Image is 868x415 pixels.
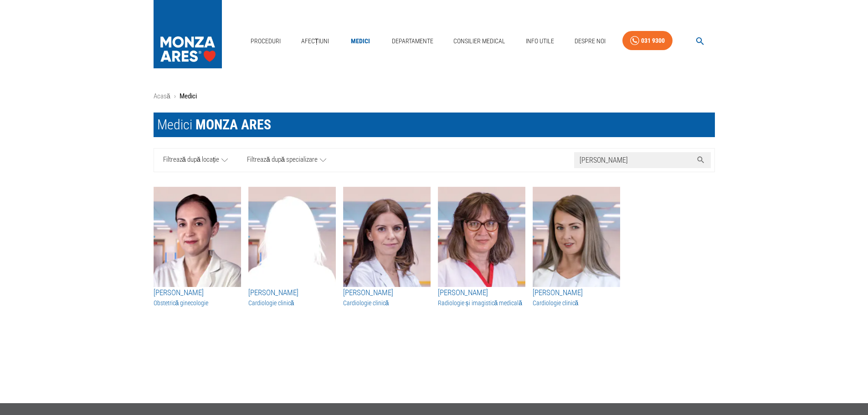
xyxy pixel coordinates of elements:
[154,92,170,100] a: Acasă
[248,287,336,299] h3: [PERSON_NAME]
[533,287,620,299] h3: [PERSON_NAME]
[533,298,620,307] h3: Cardiologie clinică
[343,187,431,287] img: Dr. Diana Bălan
[154,149,238,172] a: Filtrează după locație
[622,31,673,51] a: 031 9300
[154,298,241,307] h3: Obstetrică ginecologie
[438,298,525,307] h3: Radiologie și imagistică medicală
[247,32,284,51] a: Proceduri
[533,287,620,308] a: [PERSON_NAME]Cardiologie clinică
[533,187,620,287] img: Dr. Diana Coman
[154,287,241,299] h3: [PERSON_NAME]
[571,32,609,51] a: Despre Noi
[180,91,197,102] p: Medici
[154,187,241,287] img: Dr. Diana Aldeș
[438,187,525,287] img: Dr. Diana Modoi
[522,32,558,51] a: Info Utile
[195,117,271,133] span: MONZA ARES
[248,187,336,287] img: Dr. Diana Zamfir
[388,32,437,51] a: Departamente
[247,154,318,166] span: Filtrează după specializare
[154,91,715,102] nav: breadcrumb
[298,32,333,51] a: Afecțiuni
[248,287,336,308] a: [PERSON_NAME]Cardiologie clinică
[450,32,509,51] a: Consilier Medical
[237,149,336,172] a: Filtrează după specializare
[343,287,431,308] a: [PERSON_NAME]Cardiologie clinică
[174,91,176,102] li: ›
[248,298,336,307] h3: Cardiologie clinică
[438,287,525,308] a: [PERSON_NAME]Radiologie și imagistică medicală
[154,287,241,308] a: [PERSON_NAME]Obstetrică ginecologie
[346,32,375,51] a: Medici
[438,287,525,299] h3: [PERSON_NAME]
[641,35,665,46] div: 031 9300
[343,287,431,299] h3: [PERSON_NAME]
[157,116,271,133] div: Medici
[343,298,431,307] h3: Cardiologie clinică
[163,154,220,166] span: Filtrează după locație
